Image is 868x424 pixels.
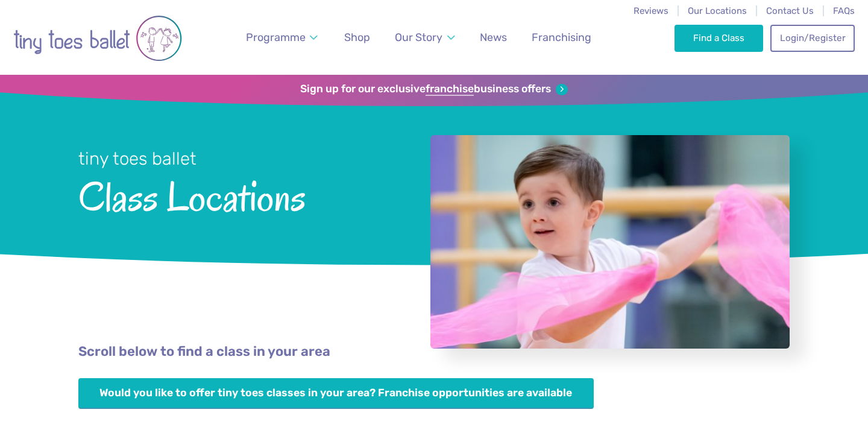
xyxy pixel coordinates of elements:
a: News [474,24,512,51]
a: Find a Class [675,25,763,51]
span: Class Locations [78,171,398,220]
span: Programme [246,31,306,43]
a: Franchising [526,24,597,51]
span: Our Story [395,31,442,43]
a: Sign up for our exclusivefranchisebusiness offers [300,83,567,96]
strong: franchise [426,83,474,96]
span: Franchising [532,31,591,43]
a: Programme [241,24,324,51]
a: Our Locations [688,5,747,16]
a: FAQs [833,5,855,16]
a: Shop [339,24,376,51]
a: Login/Register [770,25,855,51]
a: Would you like to offer tiny toes classes in your area? Franchise opportunities are available [78,378,594,409]
a: Our Story [389,24,461,51]
span: Shop [344,31,370,43]
img: tiny toes ballet [13,8,182,69]
p: Scroll below to find a class in your area [78,343,790,361]
a: Contact Us [766,5,814,16]
small: tiny toes ballet [78,148,197,169]
a: Reviews [634,5,668,16]
span: News [480,31,507,43]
